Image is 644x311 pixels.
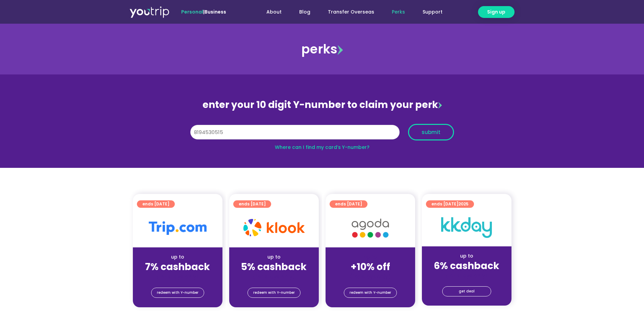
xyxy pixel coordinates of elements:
[319,6,383,18] a: Transfer Overseas
[190,125,400,140] input: 10 digit Y-number (e.g. 8123456789)
[487,8,505,16] span: Sign up
[205,8,226,15] a: Business
[408,124,454,140] button: submit
[187,96,457,114] div: enter your 10 digit Y-number to claim your perk
[244,6,451,18] nav: Menu
[190,124,454,146] form: Y Number
[181,8,226,15] span: |
[414,6,451,18] a: Support
[422,130,440,135] span: submit
[181,8,203,15] span: Personal
[290,6,319,18] a: Blog
[478,6,515,18] a: Sign up
[383,6,414,18] a: Perks
[275,144,369,151] a: Where can I find my card’s Y-number?
[258,6,290,18] a: About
